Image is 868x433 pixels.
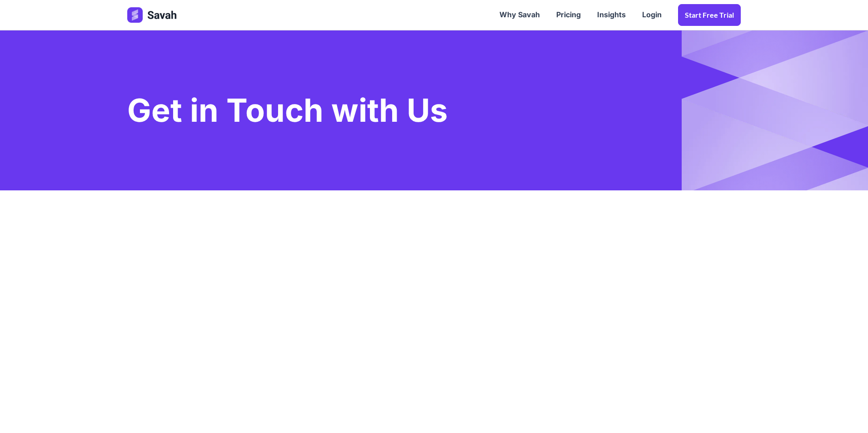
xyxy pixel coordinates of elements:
[127,85,448,136] h1: Get in Touch with Us
[678,4,741,26] a: Start Free trial
[634,1,670,29] a: Login
[491,1,548,29] a: Why Savah
[589,1,634,29] a: Insights
[548,1,589,29] a: Pricing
